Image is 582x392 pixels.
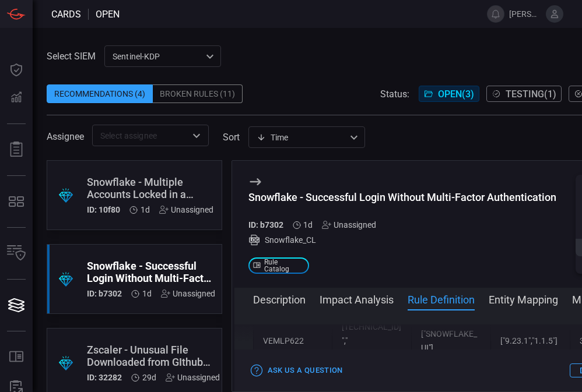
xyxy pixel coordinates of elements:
[113,51,202,62] p: Sentinel-KDP
[87,205,120,214] h5: ID: 10f80
[419,86,479,102] button: Open(3)
[142,373,156,382] span: Aug 19, 2025 2:15 AM
[264,259,304,273] span: Rule Catalog
[141,205,150,214] span: Sep 16, 2025 3:00 AM
[2,56,30,84] button: Dashboard
[87,289,122,298] h5: ID: b7302
[96,9,120,20] span: open
[2,291,30,319] button: Cards
[506,89,556,100] span: Testing ( 1 )
[2,188,30,216] button: MITRE - Detection Posture
[96,128,186,143] input: Select assignee
[248,362,346,380] button: Ask Us a Question
[438,89,474,100] span: Open ( 3 )
[166,373,220,382] div: Unassigned
[159,205,213,214] div: Unassigned
[248,191,556,203] div: Snowflake - Successful Login Without Multi-Factor Authentication
[408,292,475,306] button: Rule Definition
[322,220,376,229] div: Unassigned
[87,260,215,284] div: Snowflake - Successful Login Without Multi-Factor Authentication
[153,84,243,103] div: Broken Rules (11)
[486,86,562,102] button: Testing(1)
[47,51,96,62] label: Select SIEM
[303,220,313,229] span: Sep 16, 2025 3:00 AM
[87,373,122,382] h5: ID: 32282
[161,289,215,298] div: Unassigned
[188,128,205,144] button: Open
[489,292,558,306] button: Entity Mapping
[320,292,394,306] button: Impact Analysis
[2,239,30,267] button: Inventory
[51,9,81,20] span: Cards
[248,234,556,246] div: Snowflake_CL
[380,89,409,100] span: Status:
[47,84,153,103] div: Recommendations (4)
[2,84,30,112] button: Detections
[142,289,152,298] span: Sep 16, 2025 3:00 AM
[509,9,541,19] span: [PERSON_NAME].lund_ex
[87,344,220,368] div: Zscaler - Unusual File Downloaded from GIthub (UNC2165, APT 31, Turla)
[2,343,30,371] button: Rule Catalog
[257,132,346,143] div: Time
[253,292,306,306] button: Description
[47,131,84,142] span: Assignee
[223,132,240,143] label: sort
[2,136,30,164] button: Reports
[87,176,213,200] div: Snowflake - Multiple Accounts Locked in a Short Period of Time
[248,220,283,229] h5: ID: b7302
